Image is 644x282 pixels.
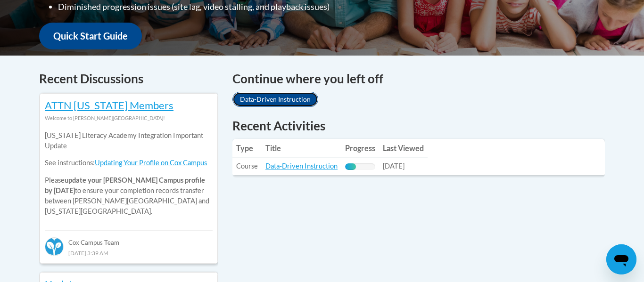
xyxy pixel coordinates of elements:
[45,248,213,258] div: [DATE] 3:39 AM
[45,99,173,112] a: ATTN [US_STATE] Members
[345,163,356,170] div: Progress, %
[606,244,636,274] iframe: Button to launch messaging window
[95,159,207,167] a: Updating Your Profile on Cox Campus
[262,139,341,158] th: Title
[265,162,338,170] a: Data-Driven Instruction
[383,162,405,170] span: [DATE]
[45,123,213,224] div: Please to ensure your completion records transfer between [PERSON_NAME][GEOGRAPHIC_DATA] and [US_...
[45,158,213,168] p: See instructions:
[341,139,379,158] th: Progress
[45,230,213,247] div: Cox Campus Team
[45,237,64,256] img: Cox Campus Team
[232,70,605,88] h4: Continue where you left off
[379,139,428,158] th: Last Viewed
[232,117,605,134] h1: Recent Activities
[45,130,213,151] p: [US_STATE] Literacy Academy Integration Important Update
[39,23,142,49] a: Quick Start Guide
[232,139,262,158] th: Type
[45,113,213,123] div: Welcome to [PERSON_NAME][GEOGRAPHIC_DATA]!
[45,176,205,194] b: update your [PERSON_NAME] Campus profile by [DATE]
[232,92,318,107] a: Data-Driven Instruction
[39,70,218,88] h4: Recent Discussions
[236,162,258,170] span: Course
